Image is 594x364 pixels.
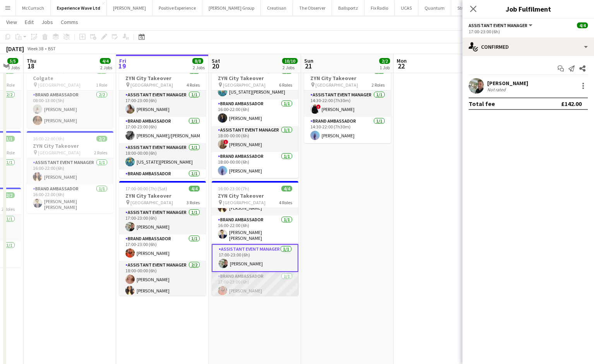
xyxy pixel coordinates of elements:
[130,82,173,88] span: [GEOGRAPHIC_DATA]
[3,150,15,156] span: 1 Role
[61,19,78,26] span: Comms
[303,62,313,70] span: 21
[223,82,265,88] span: [GEOGRAPHIC_DATA]
[119,261,206,298] app-card-role: Assistant Event Manager2/218:00-00:00 (6h)[PERSON_NAME][PERSON_NAME]
[119,143,206,169] app-card-role: Assistant Event Manager1/118:00-00:00 (6h)[US_STATE][PERSON_NAME]
[192,58,203,64] span: 8/8
[119,192,206,199] h3: ZYN City Takeover
[218,186,249,191] span: 16:00-23:00 (7h)
[282,65,297,70] div: 2 Jobs
[27,57,36,64] span: Thu
[261,0,293,15] button: Creatisan
[27,185,113,213] app-card-role: Brand Ambassador1/116:00-22:00 (6h)[PERSON_NAME] [PERSON_NAME]
[379,58,390,64] span: 2/2
[2,206,15,212] span: 2 Roles
[418,0,451,15] button: Quantum
[304,57,313,64] span: Sun
[6,45,24,53] div: [DATE]
[281,186,292,191] span: 4/4
[107,0,152,15] button: [PERSON_NAME]
[22,17,37,27] a: Edit
[395,0,418,15] button: UCAS
[96,82,107,88] span: 1 Role
[469,29,588,34] div: 17:00-23:00 (6h)
[212,192,298,199] h3: ZYN City Takeover
[462,4,594,14] h3: Job Fulfilment
[224,140,228,144] span: !
[304,117,391,143] app-card-role: Brand Ambassador1/114:30-22:00 (7h30m)[PERSON_NAME]
[212,126,298,152] app-card-role: Assistant Event Manager1/118:00-00:00 (6h)![PERSON_NAME]
[561,100,582,108] div: £142.00
[118,62,126,70] span: 19
[27,91,113,128] app-card-role: Brand Ambassador2/208:00-13:00 (5h)[PERSON_NAME][PERSON_NAME]
[125,186,167,191] span: 17:00-00:00 (7h) (Sat)
[279,200,292,205] span: 4 Roles
[33,136,64,142] span: 16:00-22:00 (6h)
[212,75,298,82] h3: ZYN City Takeover
[38,150,80,156] span: [GEOGRAPHIC_DATA]
[51,0,107,15] button: Experience Wave Ltd
[371,82,385,88] span: 2 Roles
[6,19,17,26] span: View
[212,57,220,64] span: Sat
[212,181,298,296] div: 16:00-23:00 (7h)4/4ZYN City Takeover [GEOGRAPHIC_DATA]4 RolesAssistant Event Manager1/116:00-22:0...
[212,99,298,126] app-card-role: Brand Ambassador1/116:00-22:00 (6h)[PERSON_NAME]
[212,63,298,178] app-job-card: 14:30-00:00 (9h30m) (Sun)6/6ZYN City Takeover [GEOGRAPHIC_DATA]6 Roles[PERSON_NAME]Assistant Even...
[119,57,126,64] span: Fri
[119,63,206,178] app-job-card: 17:00-00:00 (7h) (Sat)4/4ZYN City Takeover [GEOGRAPHIC_DATA]4 RolesAssistant Event Manager1/117:0...
[100,65,112,70] div: 2 Jobs
[395,62,407,70] span: 22
[279,82,292,88] span: 6 Roles
[27,142,113,149] h3: ZYN City Takeover
[27,63,113,128] app-job-card: 08:00-13:00 (5h)2/2Colgate [GEOGRAPHIC_DATA]1 RoleBrand Ambassador2/208:00-13:00 (5h)[PERSON_NAME...
[304,75,391,82] h3: ZYN City Takeover
[293,0,332,15] button: The Observer
[451,0,498,15] button: Streetwise Soccer
[469,100,495,108] div: Total fee
[38,82,80,88] span: [GEOGRAPHIC_DATA]
[282,58,298,64] span: 10/10
[27,131,113,213] app-job-card: 16:00-22:00 (6h)2/2ZYN City Takeover [GEOGRAPHIC_DATA]2 RolesAssistant Event Manager1/116:00-22:0...
[193,65,205,70] div: 2 Jobs
[26,62,36,70] span: 18
[462,38,594,56] div: Confirmed
[397,57,407,64] span: Mon
[119,91,206,117] app-card-role: Assistant Event Manager1/117:00-23:00 (6h)[PERSON_NAME]
[304,63,391,143] app-job-card: 14:30-22:00 (7h30m)2/2ZYN City Takeover [GEOGRAPHIC_DATA]2 RolesAssistant Event Manager1/114:30-2...
[212,152,298,178] app-card-role: Brand Ambassador1/118:00-00:00 (6h)[PERSON_NAME]
[119,181,206,296] app-job-card: 17:00-00:00 (7h) (Sat)4/4ZYN City Takeover [GEOGRAPHIC_DATA]3 RolesAssistant Event Manager1/117:0...
[119,75,206,82] h3: ZYN City Takeover
[130,200,173,205] span: [GEOGRAPHIC_DATA]
[7,58,18,64] span: 5/5
[119,169,206,196] app-card-role: Brand Ambassador1/118:00-00:00 (6h)
[380,65,390,70] div: 1 Job
[3,82,15,88] span: 1 Role
[16,0,51,15] button: McCurrach
[38,17,56,27] a: Jobs
[212,215,298,244] app-card-role: Brand Ambassador1/116:00-22:00 (6h)[PERSON_NAME] [PERSON_NAME]
[3,17,20,27] a: View
[27,75,113,82] h3: Colgate
[58,17,81,27] a: Comms
[187,82,200,88] span: 4 Roles
[4,192,15,198] span: 2/2
[469,22,534,28] button: Assistant Event Manager
[304,91,391,117] app-card-role: Assistant Event Manager1/114:30-22:00 (7h30m)![PERSON_NAME]
[577,22,588,28] span: 4/4
[152,0,202,15] button: Positive Experience
[316,104,321,109] span: !
[189,186,200,191] span: 4/4
[487,87,507,92] div: Not rated
[202,0,261,15] button: [PERSON_NAME] Group
[211,62,220,70] span: 20
[8,65,20,70] div: 3 Jobs
[48,46,56,51] div: BST
[27,158,113,185] app-card-role: Assistant Event Manager1/116:00-22:00 (6h)[PERSON_NAME]
[469,22,527,28] span: Assistant Event Manager
[4,136,15,142] span: 1/1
